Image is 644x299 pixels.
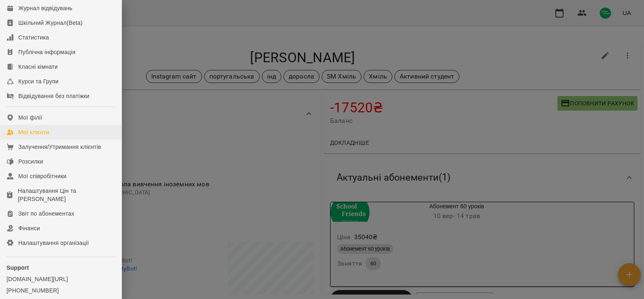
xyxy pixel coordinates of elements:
[18,4,72,12] div: Журнал відвідувань
[18,77,59,85] div: Курси та Групи
[18,143,101,151] div: Залучення/Утримання клієнтів
[18,48,75,56] div: Публічна інформація
[7,264,115,272] p: Support
[7,286,115,295] a: [PHONE_NUMBER]
[18,92,89,100] div: Відвідування без платіжки
[7,275,115,283] a: [DOMAIN_NAME][URL]
[18,33,49,41] div: Статистика
[18,239,89,247] div: Налаштування організації
[18,224,40,232] div: Фінанси
[18,19,83,27] div: Шкільний Журнал(Beta)
[18,128,49,136] div: Мої клієнти
[18,157,43,166] div: Розсилки
[18,172,67,180] div: Мої співробітники
[18,187,115,203] div: Налаштування Цін та [PERSON_NAME]
[18,210,74,218] div: Звіт по абонементах
[18,113,42,122] div: Мої філії
[18,63,58,71] div: Класні кімнати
